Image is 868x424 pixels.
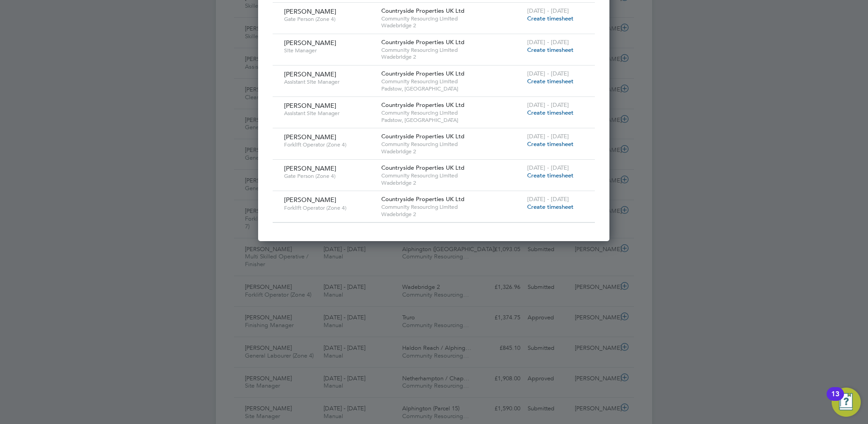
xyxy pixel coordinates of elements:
span: [DATE] - [DATE] [527,195,569,203]
span: [PERSON_NAME] [284,101,336,110]
span: [DATE] - [DATE] [527,70,569,77]
span: [DATE] - [DATE] [527,101,569,109]
span: Wadebridge 2 [381,179,523,187]
span: Community Resourcing Limited [381,172,523,179]
span: Community Resourcing Limited [381,109,523,116]
span: Padstow, [GEOGRAPHIC_DATA] [381,116,523,124]
div: 13 [831,394,839,406]
span: Wadebridge 2 [381,53,523,61]
span: Create timesheet [527,203,574,211]
span: Countryside Properties UK Ltd [381,195,464,203]
span: Gate Person (Zone 4) [284,15,374,23]
span: Wadebridge 2 [381,211,523,218]
span: Countryside Properties UK Ltd [381,132,464,140]
span: Create timesheet [527,172,574,179]
span: Wadebridge 2 [381,148,523,155]
span: Countryside Properties UK Ltd [381,101,464,109]
span: Create timesheet [527,109,574,116]
span: [PERSON_NAME] [284,196,336,204]
span: Countryside Properties UK Ltd [381,7,464,15]
span: [PERSON_NAME] [284,133,336,141]
span: Create timesheet [527,140,574,148]
span: Countryside Properties UK Ltd [381,164,464,172]
span: Gate Person (Zone 4) [284,172,374,180]
span: Wadebridge 2 [381,22,523,29]
span: [PERSON_NAME] [284,164,336,172]
span: Padstow, [GEOGRAPHIC_DATA] [381,85,523,92]
span: Community Resourcing Limited [381,15,523,22]
span: [PERSON_NAME] [284,7,336,15]
span: Countryside Properties UK Ltd [381,70,464,77]
span: [DATE] - [DATE] [527,7,569,15]
span: Assistant Site Manager [284,78,374,86]
span: [DATE] - [DATE] [527,132,569,140]
span: Community Resourcing Limited [381,46,523,54]
span: Community Resourcing Limited [381,78,523,85]
span: [PERSON_NAME] [284,70,336,78]
span: Create timesheet [527,77,574,85]
span: Create timesheet [527,15,574,22]
span: Countryside Properties UK Ltd [381,38,464,46]
span: Community Resourcing Limited [381,141,523,148]
span: [DATE] - [DATE] [527,164,569,172]
span: Site Manager [284,47,374,54]
span: [PERSON_NAME] [284,39,336,47]
span: Community Resourcing Limited [381,203,523,211]
span: Forklift Operator (Zone 4) [284,141,374,148]
span: Create timesheet [527,46,574,54]
span: [DATE] - [DATE] [527,38,569,46]
span: Forklift Operator (Zone 4) [284,204,374,212]
span: Assistant Site Manager [284,110,374,117]
button: Open Resource Center, 13 new notifications [832,388,861,417]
